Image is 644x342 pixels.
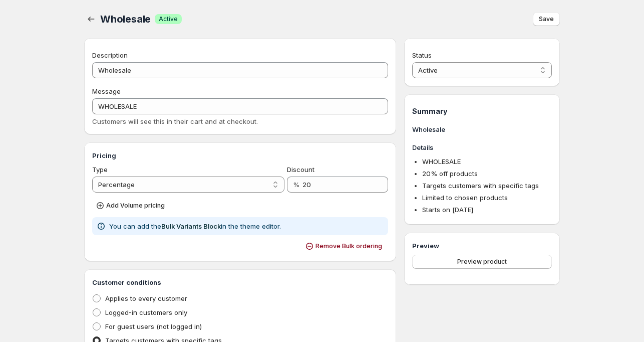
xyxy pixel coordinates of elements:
h3: Customer conditions [92,277,388,287]
span: WHOLESALE [422,157,461,165]
h3: Wholesale [412,124,552,134]
span: For guest users (not logged in) [105,322,202,330]
p: You can add the in the theme editor. [109,221,281,231]
span: % [293,181,299,189]
button: Add Volume pricing [92,199,171,213]
span: Applies to every customer [105,294,187,302]
button: Preview product [412,255,552,269]
h1: Summary [412,106,552,116]
span: Discount [287,165,314,174]
span: Customers will see this in their cart and at checkout. [92,117,258,125]
span: Save [539,15,554,23]
span: Wholesale [100,13,151,25]
h3: Preview [412,241,552,251]
span: Limited to chosen products [422,194,508,202]
span: Status [412,51,432,59]
span: Message [92,87,121,95]
span: Targets customers with specific tags [422,182,539,190]
h3: Pricing [92,150,388,160]
span: Logged-in customers only [105,308,187,316]
span: Active [159,15,178,23]
span: Preview product [457,258,507,266]
a: Bulk Variants Block [161,222,221,230]
span: Type [92,165,108,174]
input: Private internal description [92,62,388,78]
span: Starts on [DATE] [422,206,473,214]
span: Description [92,51,128,59]
button: Save [533,12,560,26]
span: Add Volume pricing [106,202,165,210]
button: Remove Bulk ordering [301,239,388,253]
span: 20 % off products [422,169,478,178]
h3: Details [412,142,552,152]
span: Remove Bulk ordering [315,242,382,250]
